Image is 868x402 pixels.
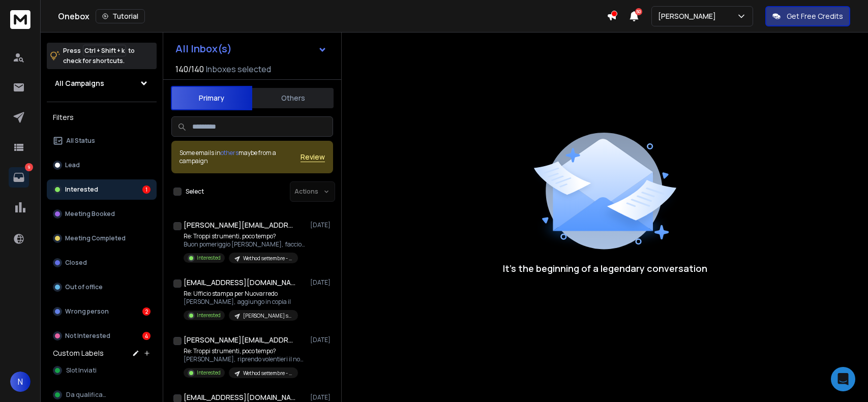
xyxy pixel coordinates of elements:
[301,152,325,162] button: Review
[184,240,306,249] p: Buon pomeriggio [PERSON_NAME], faccio seguito alla
[83,45,126,56] span: Ctrl + Shift + k
[171,86,252,110] button: Primary
[65,259,87,267] p: Closed
[66,391,109,399] span: Da qualificare
[184,232,306,240] p: Re: Troppi strumenti, poco tempo?
[142,332,151,340] div: 4
[10,372,31,392] button: N
[658,11,720,21] p: [PERSON_NAME]
[184,355,306,363] p: [PERSON_NAME], riprendo volentieri il nostro
[47,360,157,381] button: Slot Inviati
[175,44,232,54] h1: All Inbox(s)
[179,149,301,165] div: Some emails in maybe from a campaign
[47,326,157,346] button: Not Interested4
[47,228,157,249] button: Meeting Completed
[96,9,145,23] button: Tutorial
[65,185,98,194] p: Interested
[47,73,157,94] button: All Campaigns
[47,277,157,297] button: Out of office
[184,277,295,288] h1: [EMAIL_ADDRESS][DOMAIN_NAME]
[765,6,850,26] button: Get Free Credits
[65,283,103,291] p: Out of office
[243,255,292,262] p: Wethod settembre - marketing
[47,301,157,322] button: Wrong person2
[47,204,157,224] button: Meeting Booked
[243,369,292,377] p: Wethod settembre - marketing
[310,279,333,287] p: [DATE]
[197,369,221,377] p: Interested
[66,137,95,145] p: All Status
[142,185,151,194] div: 1
[65,332,110,340] p: Not Interested
[503,261,707,275] p: It’s the beginning of a legendary conversation
[55,78,104,88] h1: All Campaigns
[167,39,335,59] button: All Inbox(s)
[47,179,157,200] button: Interested1
[310,336,333,344] p: [DATE]
[184,347,306,355] p: Re: Troppi strumenti, poco tempo?
[197,254,221,262] p: Interested
[65,210,115,218] p: Meeting Booked
[252,87,334,109] button: Others
[175,63,204,75] span: 140 / 140
[206,63,271,75] h3: Inboxes selected
[25,163,33,171] p: 9
[635,8,642,15] span: 50
[53,348,104,358] h3: Custom Labels
[63,46,135,66] p: Press to check for shortcuts.
[787,11,843,21] p: Get Free Credits
[184,298,298,306] p: [PERSON_NAME], aggiungo in copia il
[142,307,151,316] div: 2
[184,335,295,345] h1: [PERSON_NAME][EMAIL_ADDRESS][DOMAIN_NAME]
[47,253,157,273] button: Closed
[65,307,109,316] p: Wrong person
[184,220,295,230] h1: [PERSON_NAME][EMAIL_ADDRESS][DOMAIN_NAME]
[58,9,607,23] div: Onebox
[66,366,97,375] span: Slot Inviati
[184,290,298,298] p: Re: Ufficio stampa per Nuovarredo
[47,110,157,125] h3: Filters
[221,148,238,157] span: others
[243,312,292,320] p: [PERSON_NAME] settembre
[310,393,333,401] p: [DATE]
[9,167,29,188] a: 9
[310,221,333,229] p: [DATE]
[197,312,221,319] p: Interested
[65,161,80,169] p: Lead
[831,367,855,391] div: Open Intercom Messenger
[47,155,157,175] button: Lead
[47,131,157,151] button: All Status
[65,234,126,242] p: Meeting Completed
[186,188,204,196] label: Select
